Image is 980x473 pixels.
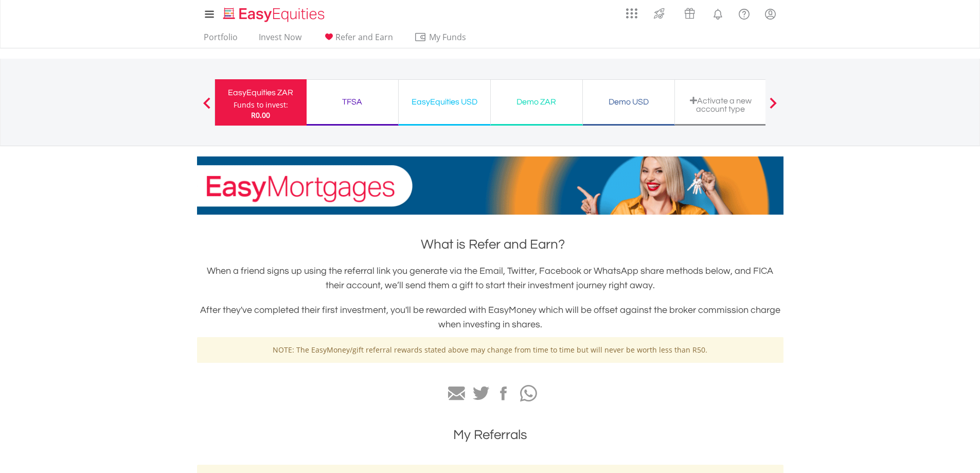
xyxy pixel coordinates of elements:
[619,3,644,19] a: AppsGrid
[705,3,731,23] a: Notifications
[255,32,306,48] a: Invest Now
[626,8,637,19] img: grid-menu-icon.svg
[674,3,705,22] a: Vouchers
[335,31,393,43] span: Refer and Earn
[757,3,783,25] a: My Profile
[405,95,484,109] div: EasyEquities USD
[497,95,576,109] div: Demo ZAR
[197,303,783,332] h3: After they've completed their first investment, you'll be rewarded with EasyMoney which will be o...
[731,3,757,23] a: FAQ's and Support
[251,110,270,120] span: R0.00
[200,32,242,48] a: Portfolio
[197,264,783,293] h3: When a friend signs up using the referral link you generate via the Email, Twitter, Facebook or W...
[318,32,397,48] a: Refer and Earn
[197,156,783,215] img: EasyMortage Promotion Banner
[197,426,783,444] h1: My Referrals
[234,100,288,110] div: Funds to invest:
[221,85,300,100] div: EasyEquities ZAR
[589,95,668,109] div: Demo USD
[219,3,329,23] a: Home page
[681,96,760,113] div: Activate a new account type
[205,345,776,355] p: NOTE: The EasyMoney/gift referral rewards stated above may change from time to time but will neve...
[414,30,482,44] span: My Funds
[681,5,698,22] img: vouchers-v2.svg
[313,95,392,109] div: TFSA
[421,238,565,251] span: What is Refer and Earn?
[651,5,668,22] img: thrive-v2.svg
[221,6,329,23] img: EasyEquities_Logo.png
